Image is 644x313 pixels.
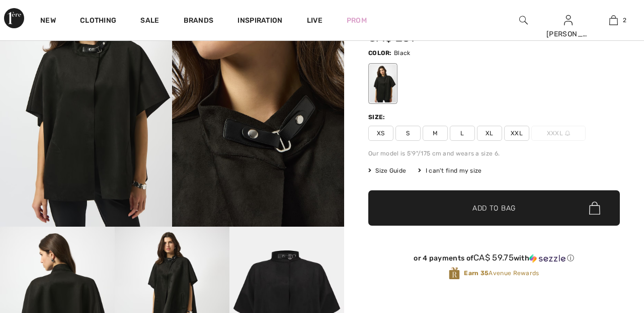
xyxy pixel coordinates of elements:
div: or 4 payments of with [368,253,620,263]
strong: Earn 35 [464,270,489,277]
img: 1ère Avenue [4,8,24,28]
span: Size Guide [368,166,406,175]
span: Inspiration [237,16,282,27]
span: Avenue Rewards [464,269,539,278]
span: 2 [623,16,626,25]
span: Chat [22,7,42,16]
img: ring-m.svg [565,131,570,136]
a: New [40,16,56,27]
button: Add to Bag [368,190,620,226]
span: XL [477,126,502,141]
div: I can't find my size [418,166,481,175]
img: search the website [519,14,528,26]
span: Black [394,49,411,57]
span: S [395,126,421,141]
a: 2 [591,14,635,26]
a: Live [307,15,323,26]
img: Sezzle [529,254,566,263]
span: M [423,126,448,141]
span: XXXL [531,126,586,141]
span: Add to Bag [472,203,516,214]
img: My Bag [609,14,618,26]
span: CA$ 59.75 [473,252,514,263]
a: Prom [347,15,367,26]
span: Color: [368,49,392,57]
a: Sale [140,16,159,27]
a: Brands [184,16,214,27]
div: or 4 payments ofCA$ 59.75withSezzle Click to learn more about Sezzle [368,253,620,267]
div: Our model is 5'9"/175 cm and wears a size 6. [368,149,620,158]
a: Sign In [564,15,573,25]
div: Size: [368,113,387,122]
span: XS [368,126,393,141]
img: My Info [564,14,573,26]
span: XXL [504,126,529,141]
div: Black [370,65,396,102]
div: [PERSON_NAME] [546,29,591,39]
img: Bag.svg [589,201,600,215]
a: Clothing [80,16,116,27]
img: Avenue Rewards [449,267,460,280]
span: L [450,126,475,141]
